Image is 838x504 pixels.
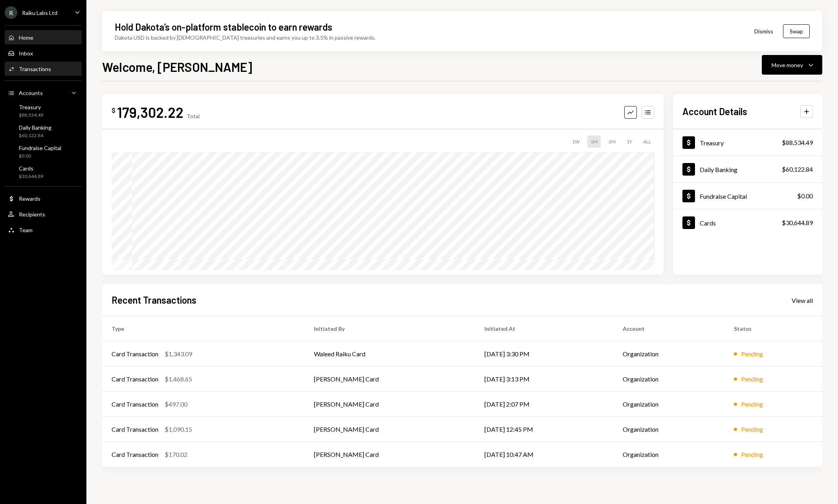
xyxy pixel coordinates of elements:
[772,61,803,69] div: Move money
[613,316,724,341] th: Account
[5,86,82,100] a: Accounts
[569,136,583,148] div: 1W
[587,136,601,148] div: 1M
[5,163,82,181] a: Cards$30,644.89
[165,349,192,359] div: $1,343.09
[112,106,116,114] div: $
[724,316,822,341] th: Status
[613,392,724,417] td: Organization
[19,153,61,159] div: $0.00
[112,349,158,359] div: Card Transaction
[673,209,822,236] a: Cards$30,644.89
[19,90,43,96] div: Accounts
[605,136,619,148] div: 3M
[115,33,376,42] div: Dakota USD is backed by [DEMOGRAPHIC_DATA] treasuries and earns you up to 3.5% in passive rewards.
[304,442,475,467] td: [PERSON_NAME] Card
[304,367,475,392] td: [PERSON_NAME] Card
[112,450,158,459] div: Card Transaction
[762,55,822,75] button: Move money
[673,156,822,182] a: Daily Banking$60,122.84
[782,218,813,227] div: $30,644.89
[304,417,475,442] td: [PERSON_NAME] Card
[165,400,187,409] div: $497.00
[5,30,82,44] a: Home
[117,103,183,121] div: 179,302.22
[741,374,763,384] div: Pending
[19,173,43,180] div: $30,644.89
[19,104,43,110] div: Treasury
[792,297,813,304] div: View all
[5,207,82,221] a: Recipients
[640,136,654,148] div: ALL
[165,450,187,459] div: $170.02
[5,223,82,237] a: Team
[700,139,724,147] div: Treasury
[5,101,82,120] a: Treasury$88,534.49
[304,341,475,367] td: Waleed Raiku Card
[112,400,158,409] div: Card Transaction
[187,113,200,119] div: Total
[19,112,43,119] div: $88,534.49
[623,136,635,148] div: 1Y
[19,132,51,139] div: $60,122.84
[19,66,51,72] div: Transactions
[19,227,33,233] div: Team
[112,425,158,434] div: Card Transaction
[5,62,82,76] a: Transactions
[782,165,813,174] div: $60,122.84
[783,24,810,38] button: Swap
[19,165,43,172] div: Cards
[792,296,813,304] a: View all
[304,316,475,341] th: Initiated By
[112,293,196,306] h2: Recent Transactions
[782,138,813,147] div: $88,534.49
[19,50,33,57] div: Inbox
[19,124,51,131] div: Daily Banking
[741,400,763,409] div: Pending
[304,392,475,417] td: [PERSON_NAME] Card
[5,46,82,60] a: Inbox
[682,105,747,118] h2: Account Details
[475,316,613,341] th: Initiated At
[115,20,332,33] div: Hold Dakota’s on-platform stablecoin to earn rewards
[797,191,813,201] div: $0.00
[741,349,763,359] div: Pending
[19,145,61,151] div: Fundraise Capital
[475,392,613,417] td: [DATE] 2:07 PM
[673,129,822,156] a: Treasury$88,534.49
[102,59,252,75] h1: Welcome, [PERSON_NAME]
[741,425,763,434] div: Pending
[475,367,613,392] td: [DATE] 3:13 PM
[19,34,33,41] div: Home
[5,122,82,141] a: Daily Banking$60,122.84
[19,211,45,218] div: Recipients
[741,450,763,459] div: Pending
[112,374,158,384] div: Card Transaction
[613,367,724,392] td: Organization
[700,166,737,173] div: Daily Banking
[613,341,724,367] td: Organization
[475,442,613,467] td: [DATE] 10:47 AM
[673,183,822,209] a: Fundraise Capital$0.00
[5,6,17,19] div: R
[613,417,724,442] td: Organization
[22,9,57,16] div: Raiku Labs Ltd
[165,425,192,434] div: $1,090.15
[700,192,747,200] div: Fundraise Capital
[700,219,716,227] div: Cards
[5,142,82,161] a: Fundraise Capital$0.00
[744,22,783,40] button: Dismiss
[102,316,304,341] th: Type
[19,195,40,202] div: Rewards
[165,374,192,384] div: $1,468.65
[613,442,724,467] td: Organization
[475,417,613,442] td: [DATE] 12:45 PM
[475,341,613,367] td: [DATE] 3:30 PM
[5,191,82,205] a: Rewards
